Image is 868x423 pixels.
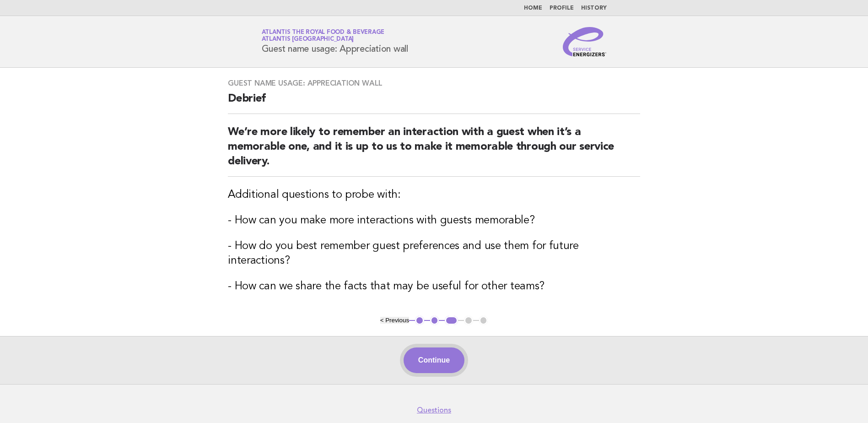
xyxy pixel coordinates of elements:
[524,5,542,11] a: Home
[228,239,640,268] h3: - How do you best remember guest preferences and use them for future interactions?
[404,347,464,373] button: Continue
[228,92,640,114] h2: Debrief
[445,316,458,325] button: 3
[262,30,408,54] h1: Guest name usage: Appreciation wall
[417,406,451,415] a: Questions
[581,5,607,11] a: History
[563,27,607,56] img: Service Energizers
[415,316,424,325] button: 1
[550,5,574,11] a: Profile
[228,125,640,177] h2: We’re more likely to remember an interaction with a guest when it’s a memorable one, and it is up...
[262,37,354,43] span: Atlantis [GEOGRAPHIC_DATA]
[380,317,409,324] button: < Previous
[228,213,640,228] h3: - How can you make more interactions with guests memorable?
[430,316,439,325] button: 2
[228,188,640,202] h3: Additional questions to probe with:
[262,29,385,42] a: Atlantis the Royal Food & BeverageAtlantis [GEOGRAPHIC_DATA]
[228,79,640,88] h3: Guest name usage: Appreciation wall
[228,279,640,294] h3: - How can we share the facts that may be useful for other teams?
